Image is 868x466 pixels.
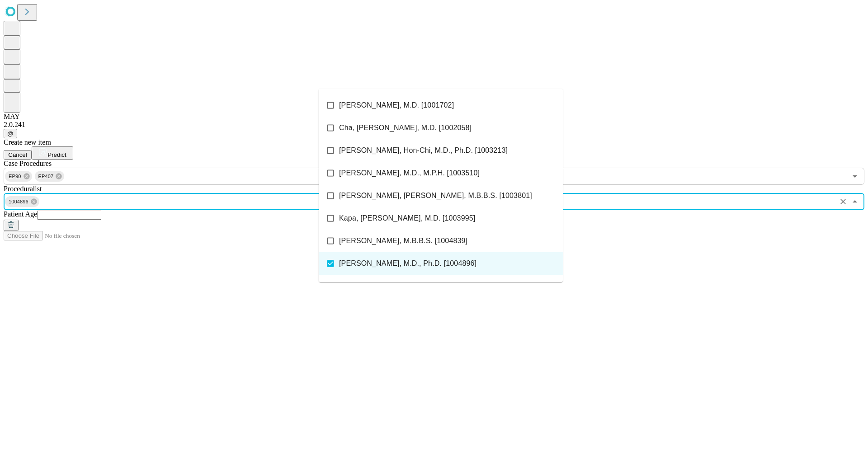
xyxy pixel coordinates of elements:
button: Open [849,170,861,183]
span: [PERSON_NAME], M.D., Ph.D. [1004896] [339,258,476,269]
button: @ [4,129,17,138]
button: Close [849,195,861,208]
span: Patient Age [4,210,37,218]
span: [PERSON_NAME], M.D. [1005115] [339,281,454,292]
button: Clear [837,195,849,208]
span: [PERSON_NAME], M.D. [1001702] [339,100,454,111]
span: [PERSON_NAME], M.D., M.P.H. [1003510] [339,168,480,179]
span: @ [7,130,14,137]
div: 1004896 [5,196,39,207]
span: Create new item [4,138,51,146]
div: MAY [4,113,864,121]
span: EP407 [35,171,57,182]
span: Proceduralist [4,185,42,193]
span: Scheduled Procedure [4,160,52,167]
span: Kapa, [PERSON_NAME], M.D. [1003995] [339,213,475,224]
div: 2.0.241 [4,121,864,129]
button: Predict [32,146,73,160]
span: [PERSON_NAME], M.B.B.S. [1004839] [339,235,467,246]
div: EP90 [5,171,32,182]
span: Cha, [PERSON_NAME], M.D. [1002058] [339,122,472,133]
span: [PERSON_NAME], [PERSON_NAME], M.B.B.S. [1003801] [339,190,532,201]
span: Predict [47,151,66,158]
span: Cancel [8,151,27,158]
button: Cancel [4,150,32,160]
div: EP407 [35,171,65,182]
span: [PERSON_NAME], Hon-Chi, M.D., Ph.D. [1003213] [339,145,508,156]
span: EP90 [5,171,25,182]
span: 1004896 [5,197,32,207]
